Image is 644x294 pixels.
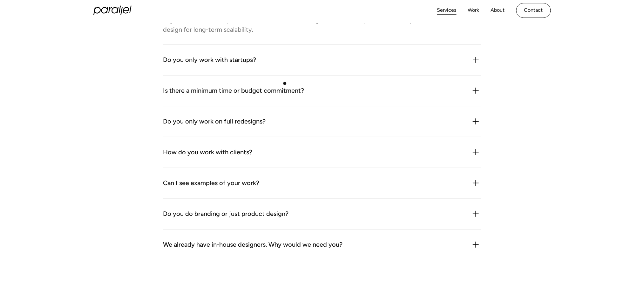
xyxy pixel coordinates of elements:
[468,6,479,15] a: Work
[516,3,551,18] a: Contact
[163,209,289,219] div: Do you do branding or just product design?
[163,147,253,157] div: How do you work with clients?
[491,6,505,15] a: About
[163,178,260,188] div: Can I see examples of your work?
[93,6,132,15] a: home
[163,117,266,127] div: Do you only work on full redesigns?
[437,6,457,15] a: Services
[163,55,256,65] div: Do you only work with startups?
[163,240,343,250] div: We already have in-house designers. Why would we need you?
[163,86,304,96] div: Is there a minimum time or budget commitment?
